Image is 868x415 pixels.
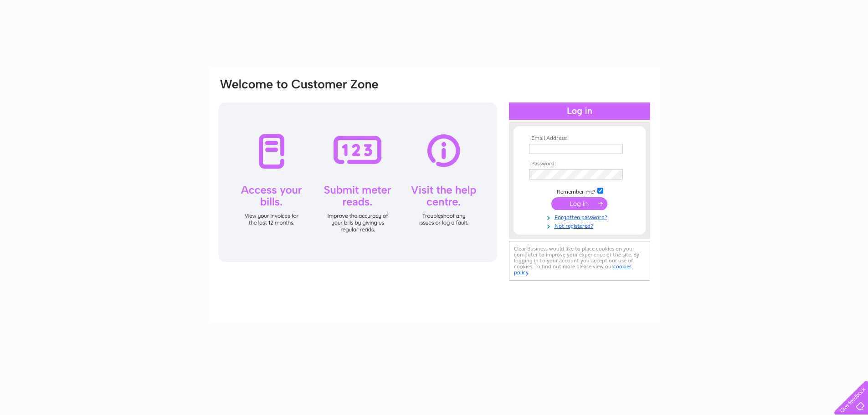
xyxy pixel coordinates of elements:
a: Not registered? [529,221,632,230]
td: Remember me? [527,186,632,195]
a: cookies policy [514,263,632,276]
input: Submit [551,197,607,210]
a: Forgotten password? [529,212,632,221]
div: Clear Business would like to place cookies on your computer to improve your experience of the sit... [509,241,650,281]
th: Password: [527,161,632,167]
th: Email Address: [527,135,632,142]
